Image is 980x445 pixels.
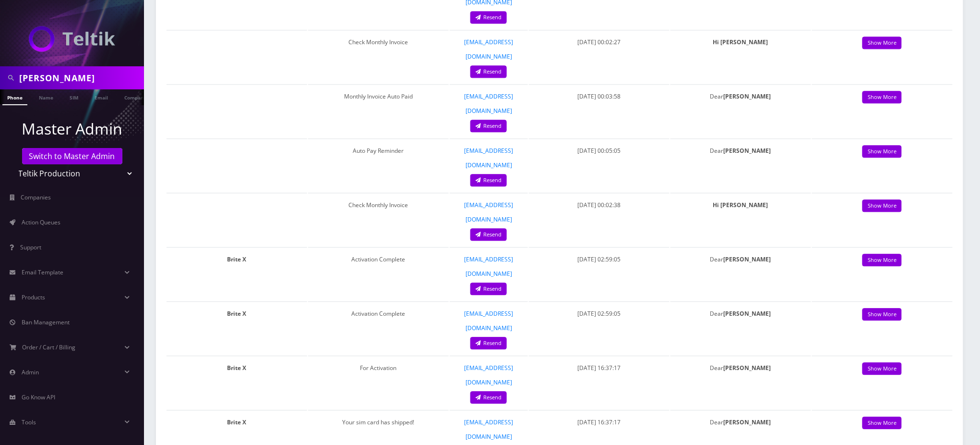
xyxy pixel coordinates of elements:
strong: Brite X [227,309,247,318]
a: Show More [862,308,902,321]
strong: [PERSON_NAME] [724,147,771,155]
span: Go Know API [22,393,55,401]
a: Show More [862,37,902,49]
span: [DATE] 00:02:38 [577,201,621,209]
a: Resend [470,337,507,350]
a: Show More [862,199,902,212]
a: Resend [470,65,507,78]
a: Resend [470,11,507,24]
p: Dear [675,361,806,375]
td: Check Monthly Invoice [308,193,449,246]
span: Tools [22,418,36,426]
strong: Hi [PERSON_NAME] [713,201,768,209]
p: Dear [675,252,806,267]
strong: [PERSON_NAME] [724,418,771,426]
a: SIM [65,89,83,104]
span: Email Template [22,268,63,276]
p: Dear [675,307,806,321]
a: Show More [862,417,902,430]
a: [EMAIL_ADDRESS][DOMAIN_NAME] [464,92,513,115]
a: Show More [862,145,902,158]
p: Dear [675,144,806,158]
span: [DATE] 16:37:17 [577,418,621,426]
span: Companies [21,193,51,201]
a: [EMAIL_ADDRESS][DOMAIN_NAME] [464,255,513,278]
strong: Brite X [227,418,247,426]
span: Ban Management [22,318,70,326]
a: Resend [470,391,507,404]
a: Show More [862,254,902,267]
span: Order / Cart / Billing [23,343,76,351]
strong: [PERSON_NAME] [724,309,771,318]
a: Switch to Master Admin [22,148,122,164]
strong: [PERSON_NAME] [724,364,771,372]
span: [DATE] 02:59:05 [577,309,621,318]
td: Activation Complete [308,301,449,355]
a: Email [90,89,113,104]
td: Monthly Invoice Auto Paid [308,84,449,137]
span: [DATE] 00:03:58 [577,92,621,100]
a: Show More [862,91,902,104]
td: Check Monthly Invoice [308,30,449,83]
a: [EMAIL_ADDRESS][DOMAIN_NAME] [464,309,513,332]
a: [EMAIL_ADDRESS][DOMAIN_NAME] [464,364,513,386]
a: Company [120,89,152,104]
a: Resend [470,174,507,187]
p: Dear [675,89,806,104]
input: Search in Company [19,69,142,87]
img: Teltik Production [29,26,115,52]
strong: Brite X [227,255,247,263]
a: Resend [470,228,507,241]
a: [EMAIL_ADDRESS][DOMAIN_NAME] [464,38,513,61]
a: [EMAIL_ADDRESS][DOMAIN_NAME] [464,147,513,169]
a: Name [34,89,58,104]
span: [DATE] 16:37:17 [577,364,621,372]
strong: [PERSON_NAME] [724,255,771,263]
a: Resend [470,120,507,133]
a: [EMAIL_ADDRESS][DOMAIN_NAME] [464,201,513,223]
span: [DATE] 00:05:05 [577,147,621,155]
span: Support [20,243,41,251]
span: Action Queues [22,218,60,226]
strong: Hi [PERSON_NAME] [713,38,768,46]
a: Resend [470,283,507,296]
strong: [PERSON_NAME] [724,92,771,100]
a: Phone [2,89,27,105]
strong: Brite X [227,364,247,372]
span: Products [22,293,45,301]
a: Show More [862,362,902,375]
td: Auto Pay Reminder [308,138,449,192]
a: [EMAIL_ADDRESS][DOMAIN_NAME] [464,418,513,441]
span: [DATE] 02:59:05 [577,255,621,263]
p: Dear [675,415,806,430]
td: Activation Complete [308,247,449,300]
span: [DATE] 00:02:27 [577,38,621,46]
td: For Activation [308,356,449,409]
span: Admin [22,368,39,376]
